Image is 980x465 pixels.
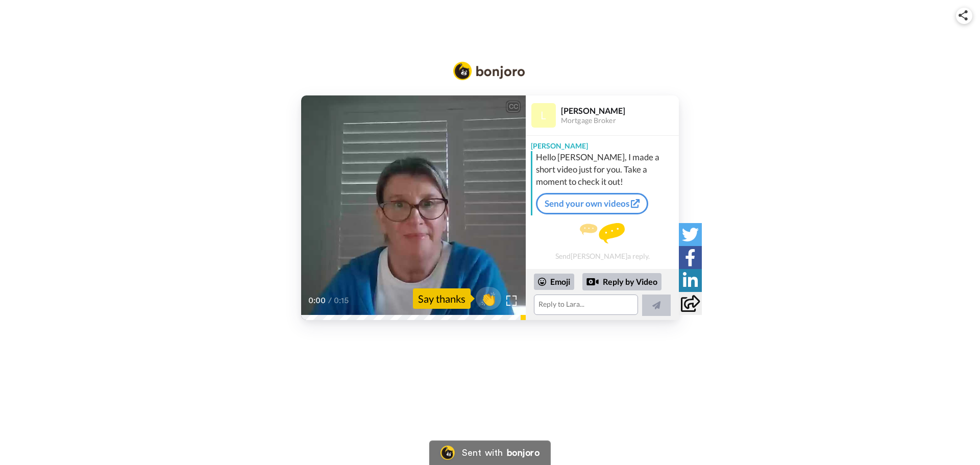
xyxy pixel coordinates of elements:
[453,62,525,80] img: Bonjoro Logo
[561,106,678,115] div: [PERSON_NAME]
[580,223,625,243] img: message.svg
[526,219,679,264] div: Send [PERSON_NAME] a reply.
[308,295,326,307] span: 0:00
[586,276,599,288] div: Reply by Video
[413,288,471,309] div: Say thanks
[531,103,556,128] img: Profile Image
[536,193,648,214] a: Send your own videos
[476,287,501,310] button: 👏
[334,295,352,307] span: 0:15
[536,151,676,188] div: Hello [PERSON_NAME], I made a short video just for you. Take a moment to check it out!
[534,274,574,290] div: Emoji
[507,102,520,112] div: CC
[328,295,332,307] span: /
[561,116,678,125] div: Mortgage Broker
[526,136,679,151] div: [PERSON_NAME]
[506,296,517,306] img: Full screen
[476,290,501,307] span: 👏
[582,273,661,290] div: Reply by Video
[959,10,968,20] img: ic_share.svg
